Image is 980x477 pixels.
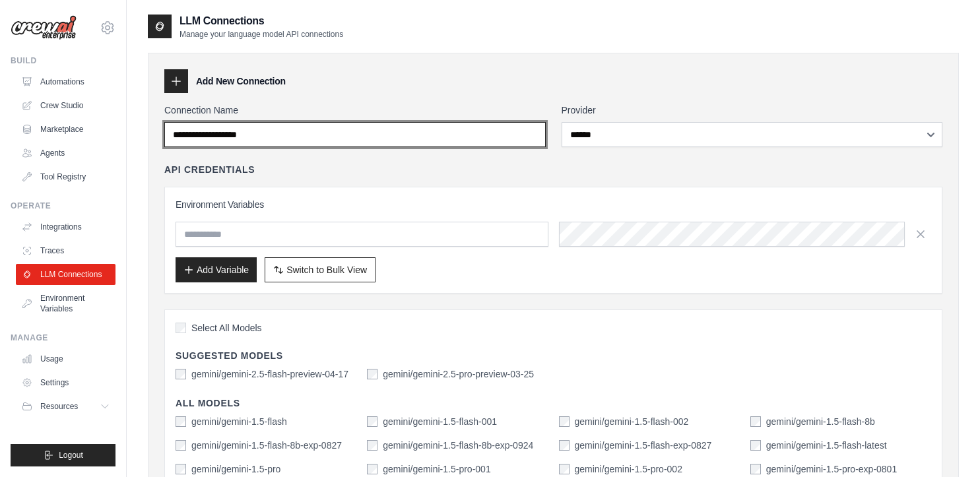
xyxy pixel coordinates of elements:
[16,264,115,285] a: LLM Connections
[16,348,115,369] a: Usage
[575,462,682,476] label: gemini/gemini-1.5-pro-002
[16,166,115,187] a: Tool Registry
[191,367,348,381] label: gemini/gemini-2.5-flash-preview-04-17
[562,104,943,117] label: Provider
[176,369,186,379] input: gemini/gemini-2.5-flash-preview-04-17
[180,29,343,40] p: Manage your language model API connections
[750,416,761,427] input: gemini/gemini-1.5-flash-8b
[16,143,115,164] a: Agents
[559,440,570,451] input: gemini/gemini-1.5-flash-exp-0827
[559,416,570,427] input: gemini/gemini-1.5-flash-002
[11,15,77,40] img: Logo
[164,163,255,176] h4: API Credentials
[180,13,343,29] h2: LLM Connections
[750,464,761,474] input: gemini/gemini-1.5-pro-exp-0801
[766,439,887,452] label: gemini/gemini-1.5-flash-latest
[59,450,83,461] span: Logout
[191,439,342,452] label: gemini/gemini-1.5-flash-8b-exp-0827
[11,55,115,66] div: Build
[191,462,280,476] label: gemini/gemini-1.5-pro
[265,257,376,282] button: Switch to Bulk View
[191,415,287,428] label: gemini/gemini-1.5-flash
[766,415,875,428] label: gemini/gemini-1.5-flash-8b
[383,415,497,428] label: gemini/gemini-1.5-flash-001
[750,440,761,451] input: gemini/gemini-1.5-flash-latest
[766,462,897,476] label: gemini/gemini-1.5-pro-exp-0801
[367,416,377,427] input: gemini/gemini-1.5-flash-001
[367,369,377,379] input: gemini/gemini-2.5-pro-preview-03-25
[367,464,377,474] input: gemini/gemini-1.5-pro-001
[176,464,186,474] input: gemini/gemini-1.5-pro
[11,444,115,466] button: Logout
[383,439,533,452] label: gemini/gemini-1.5-flash-8b-exp-0924
[176,416,186,427] input: gemini/gemini-1.5-flash
[16,119,115,140] a: Marketplace
[575,415,689,428] label: gemini/gemini-1.5-flash-002
[383,367,534,381] label: gemini/gemini-2.5-pro-preview-03-25
[176,349,931,362] h4: Suggested Models
[575,439,712,452] label: gemini/gemini-1.5-flash-exp-0827
[16,288,115,319] a: Environment Variables
[16,396,115,417] button: Resources
[11,333,115,343] div: Manage
[16,95,115,116] a: Crew Studio
[176,397,931,410] h4: All Models
[286,263,367,276] span: Switch to Bulk View
[176,440,186,451] input: gemini/gemini-1.5-flash-8b-exp-0827
[16,372,115,393] a: Settings
[196,75,286,88] h3: Add New Connection
[164,104,546,117] label: Connection Name
[40,401,78,412] span: Resources
[176,323,186,333] input: Select All Models
[559,464,570,474] input: gemini/gemini-1.5-pro-002
[176,198,931,211] h3: Environment Variables
[16,216,115,238] a: Integrations
[16,71,115,92] a: Automations
[176,257,257,282] button: Add Variable
[383,462,490,476] label: gemini/gemini-1.5-pro-001
[191,321,262,334] span: Select All Models
[16,240,115,261] a: Traces
[367,440,377,451] input: gemini/gemini-1.5-flash-8b-exp-0924
[11,201,115,211] div: Operate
